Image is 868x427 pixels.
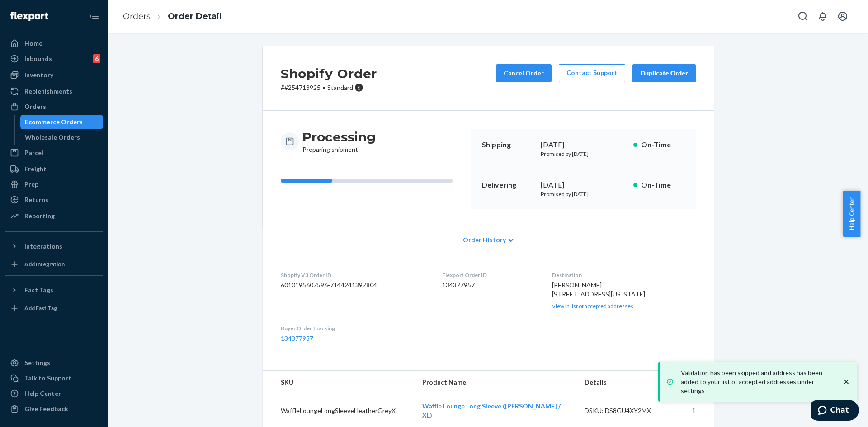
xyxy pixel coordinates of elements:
[24,87,72,96] div: Replenishments
[632,64,696,82] button: Duplicate Order
[281,281,428,290] dd: 6010195607596-7144241397804
[302,129,376,154] div: Preparing shipment
[5,402,103,416] button: Give Feedback
[24,211,55,221] div: Reporting
[681,368,833,395] p: Validation has been skipped and address has been added to your list of accepted addresses under s...
[415,371,577,394] th: Product Name
[24,70,53,80] div: Inventory
[482,180,533,190] p: Delivering
[24,304,57,312] div: Add Fast Tag
[116,3,229,30] ol: breadcrumbs
[842,377,851,386] svg: close toast
[5,99,103,114] a: Orders
[25,117,83,127] div: Ecommerce Orders
[5,386,103,401] a: Help Center
[5,257,103,272] a: Add Integration
[5,84,103,99] a: Replenishments
[20,130,104,145] a: Wholesale Orders
[327,84,353,91] span: Standard
[5,283,103,297] button: Fast Tags
[24,54,52,63] div: Inbounds
[24,180,38,189] div: Prep
[24,148,43,157] div: Parcel
[24,39,42,48] div: Home
[5,36,103,51] a: Home
[93,54,100,63] div: 6
[281,271,428,279] dt: Shopify V3 Order ID
[123,11,151,21] a: Orders
[814,7,832,25] button: Open notifications
[24,195,48,204] div: Returns
[496,64,552,82] button: Cancel Order
[422,402,561,419] a: Waffle Lounge Long Sleeve ([PERSON_NAME] / XL)
[5,145,103,160] a: Parcel
[5,162,103,176] a: Freight
[302,129,376,145] h3: Processing
[843,191,860,237] button: Help Center
[5,52,103,66] a: Inbounds6
[20,115,104,129] a: Ecommerce Orders
[24,404,68,413] div: Give Feedback
[577,371,677,394] th: Details
[640,69,688,78] div: Duplicate Order
[24,260,65,268] div: Add Integration
[168,11,222,21] a: Order Detail
[24,242,62,251] div: Integrations
[281,64,377,83] h2: Shopify Order
[5,239,103,253] button: Integrations
[322,84,325,91] span: •
[442,271,538,279] dt: Flexport Order ID
[85,7,103,25] button: Close Navigation
[5,68,103,82] a: Inventory
[281,324,428,332] dt: Buyer Order Tracking
[263,371,415,394] th: SKU
[24,389,61,398] div: Help Center
[541,190,626,198] p: Promised by [DATE]
[24,102,46,111] div: Orders
[585,406,670,415] div: DSKU: DS8GU4XY2MX
[442,281,538,290] dd: 134377957
[541,180,626,190] div: [DATE]
[482,140,533,150] p: Shipping
[834,7,852,25] button: Open account menu
[24,286,53,295] div: Fast Tags
[552,281,645,298] span: [PERSON_NAME] [STREET_ADDRESS][US_STATE]
[281,334,313,342] a: 134377957
[25,133,80,142] div: Wholesale Orders
[552,271,696,279] dt: Destination
[10,12,48,21] img: Flexport logo
[5,371,103,385] button: Talk to Support
[641,140,685,150] p: On-Time
[541,140,626,150] div: [DATE]
[559,64,625,82] a: Contact Support
[24,358,50,367] div: Settings
[5,301,103,315] a: Add Fast Tag
[463,235,506,244] span: Order History
[811,400,859,422] iframe: Opens a widget where you can chat to one of our agents
[5,177,103,192] a: Prep
[794,7,812,25] button: Open Search Box
[5,192,103,207] a: Returns
[24,374,71,383] div: Talk to Support
[5,209,103,223] a: Reporting
[641,180,685,190] p: On-Time
[281,83,377,92] p: # #254713925
[5,356,103,370] a: Settings
[541,150,626,158] p: Promised by [DATE]
[552,303,633,310] a: View in list of accepted addresses
[24,164,47,174] div: Freight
